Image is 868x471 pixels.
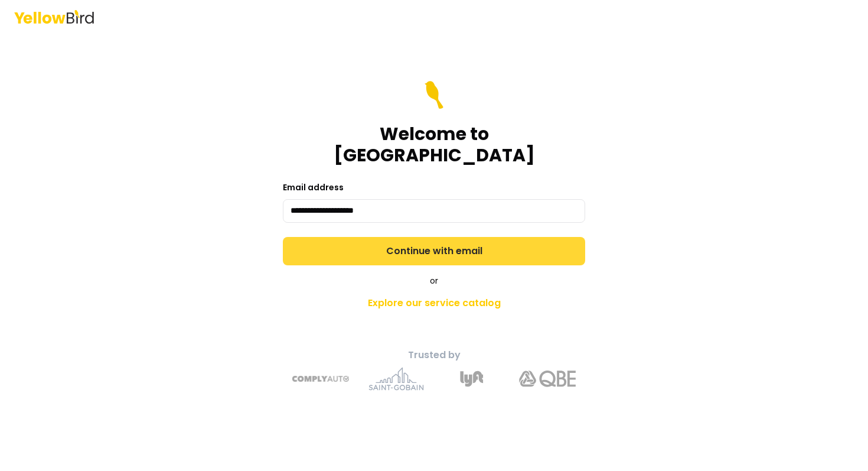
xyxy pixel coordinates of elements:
h1: Welcome to [GEOGRAPHIC_DATA] [283,124,585,166]
p: Trusted by [226,348,642,362]
span: or [430,275,438,287]
button: Continue with email [283,237,585,265]
label: Email address [283,181,344,193]
a: Explore our service catalog [226,291,642,315]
